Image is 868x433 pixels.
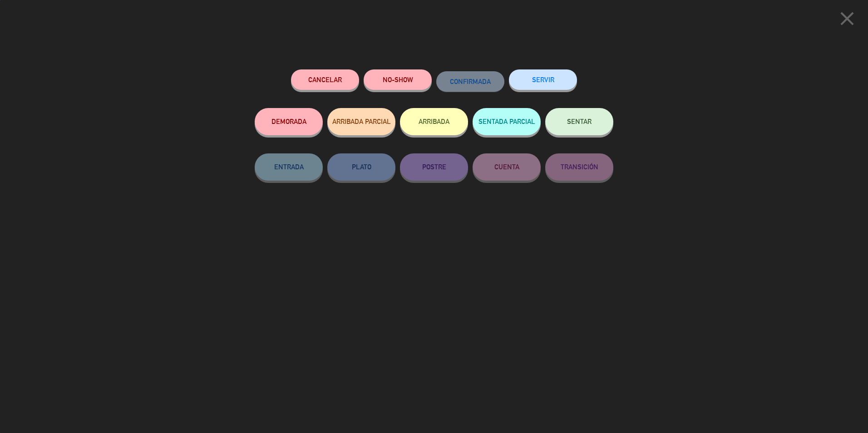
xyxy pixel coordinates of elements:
[473,153,541,181] button: CUENTA
[545,153,613,181] button: TRANSICIÓN
[509,69,577,90] button: SERVIR
[450,78,491,85] span: CONFIRMADA
[833,7,861,34] button: close
[567,118,592,125] span: SENTAR
[255,153,323,181] button: ENTRADA
[836,7,858,30] i: close
[400,108,468,135] button: ARRIBADA
[545,108,613,135] button: SENTAR
[473,108,541,135] button: SENTADA PARCIAL
[327,153,395,181] button: PLATO
[436,71,504,92] button: CONFIRMADA
[364,69,432,90] button: NO-SHOW
[291,69,359,90] button: Cancelar
[332,118,391,125] span: ARRIBADA PARCIAL
[327,108,395,135] button: ARRIBADA PARCIAL
[255,108,323,135] button: DEMORADA
[400,153,468,181] button: POSTRE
